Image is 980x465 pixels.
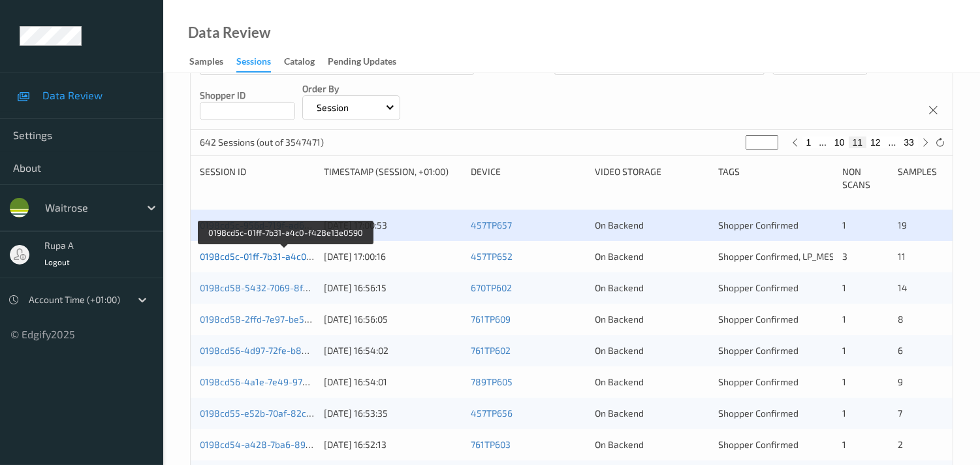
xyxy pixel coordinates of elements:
div: Tags [718,165,833,191]
a: Sessions [236,53,284,72]
a: 761TP609 [471,313,511,325]
div: Data Review [188,26,270,39]
span: 14 [898,282,908,293]
span: 1 [842,376,846,387]
span: 9 [898,376,903,387]
a: 0198cd5c-01ff-7b31-a4c0-f428e13e0590 [200,251,371,262]
span: 8 [898,313,904,325]
span: 1 [842,439,846,450]
a: 0198cd58-2ffd-7e97-be56-263db1c009d7 [200,313,373,325]
div: On Backend [595,250,710,263]
button: ... [885,136,900,148]
span: 6 [898,345,903,356]
span: Shopper Confirmed [718,408,798,419]
a: 761TP602 [471,345,511,356]
a: 0198cd55-e52b-70af-82c0-19a5d0242b1a [200,408,376,419]
div: Device [471,165,586,191]
button: 33 [900,136,918,148]
div: Sessions [236,55,271,72]
span: Shopper Confirmed [718,313,798,325]
p: Order By [302,82,400,95]
span: Shopper Confirmed [718,282,798,293]
span: 7 [898,408,902,419]
a: Samples [189,53,236,71]
div: On Backend [595,344,710,357]
div: Non Scans [842,165,888,191]
span: 1 [842,313,846,325]
p: Shopper ID [200,89,295,102]
div: [DATE] 16:52:13 [324,438,462,451]
a: Pending Updates [328,53,409,71]
div: Samples [189,55,223,71]
span: Shopper Confirmed [718,439,798,450]
a: 457TP657 [471,219,512,231]
div: Samples [898,165,943,191]
a: 0198cd58-5432-7069-8f45-80e5b827ce1f [200,282,377,293]
a: Catalog [284,53,328,71]
span: 2 [898,439,903,450]
a: 0198cd56-4a1e-7e49-9787-118498c5e3e5 [200,376,378,387]
p: 642 Sessions (out of 3547471) [200,136,324,149]
a: 457TP656 [471,408,513,419]
p: Session [312,101,353,114]
div: Pending Updates [328,55,396,71]
div: [DATE] 16:56:05 [324,313,462,326]
div: On Backend [595,281,710,295]
button: 10 [830,136,849,148]
a: 670TP602 [471,282,512,293]
button: 12 [866,136,885,148]
span: Shopper Confirmed [718,376,798,387]
div: [DATE] 16:54:02 [324,344,462,357]
div: Video Storage [595,165,710,191]
span: 3 [842,251,847,262]
div: On Backend [595,376,710,389]
a: 0198cd56-4d97-72fe-b89a-170a33665ba2 [200,345,377,356]
a: 0198cd5c-956d-719f-ad6d-86875ace15e5 [200,219,375,231]
button: 1 [802,136,815,148]
div: On Backend [595,219,710,232]
div: [DATE] 17:00:16 [324,250,462,263]
span: 1 [842,345,846,356]
div: [DATE] 16:54:01 [324,376,462,389]
a: 0198cd54-a428-7ba6-89c6-38310cd75395 [200,439,380,450]
div: [DATE] 16:56:15 [324,281,462,295]
div: Session ID [200,165,315,191]
div: On Backend [595,438,710,451]
a: 789TP605 [471,376,513,387]
span: 1 [842,408,846,419]
a: 761TP603 [471,439,511,450]
span: 11 [898,251,906,262]
div: On Backend [595,407,710,420]
div: Catalog [284,55,315,71]
button: ... [815,136,830,148]
span: Shopper Confirmed [718,345,798,356]
span: 19 [898,219,907,231]
a: 457TP652 [471,251,513,262]
div: Timestamp (Session, +01:00) [324,165,462,191]
span: Shopper Confirmed [718,219,798,231]
div: On Backend [595,313,710,326]
div: [DATE] 17:00:53 [324,219,462,232]
span: 1 [842,219,846,231]
button: 11 [849,136,867,148]
div: [DATE] 16:53:35 [324,407,462,420]
span: 1 [842,282,846,293]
